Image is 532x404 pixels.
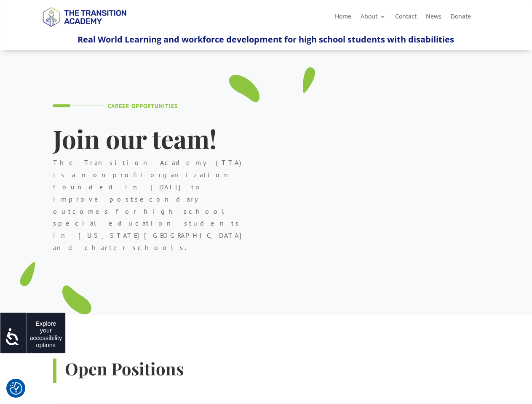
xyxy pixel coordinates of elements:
h4: Career Opportunities [108,103,254,113]
span: Real World Learning and workforce development for high school students with disabilities [78,34,454,45]
h1: Join our team! [53,125,254,157]
img: tutor-09_green [229,67,315,102]
a: Home [335,13,351,23]
img: Revisit consent button [10,382,22,395]
h3: Open Positions [65,359,479,383]
p: The Transition Academy (TTA) is a nonprofit organization founded in [DATE] to improve postseconda... [53,157,254,253]
a: News [426,13,441,23]
a: About [361,13,386,23]
img: tutor-10_green [18,260,95,315]
a: Logo-Noticias [39,25,130,33]
a: Contact [395,13,417,23]
a: Donate [451,13,471,23]
button: Cookie Settings [10,382,22,395]
img: TTA Brand_TTA Primary Logo_Horizontal_Light BG [39,2,130,32]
